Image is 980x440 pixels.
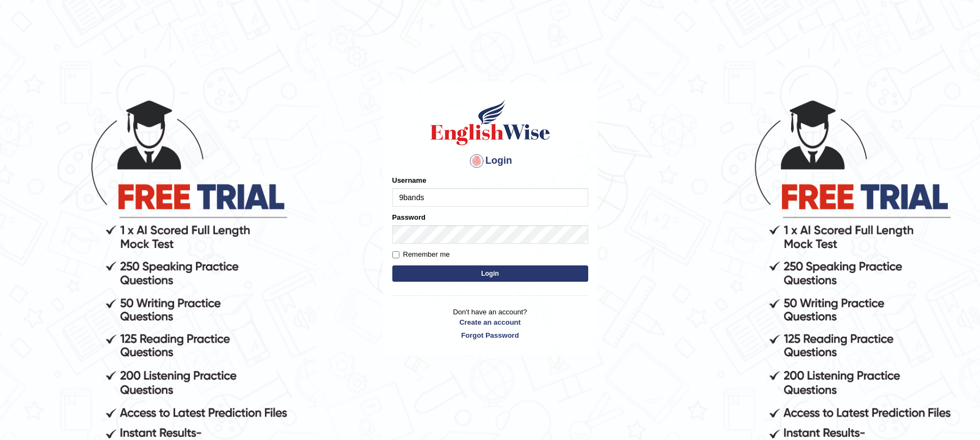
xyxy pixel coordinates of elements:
[428,98,552,147] img: Logo of English Wise sign in for intelligent practice with AI
[392,249,450,260] label: Remember me
[392,265,588,282] button: Login
[392,152,588,170] h4: Login
[392,251,399,258] input: Remember me
[392,175,427,185] label: Username
[392,330,588,340] a: Forgot Password
[392,317,588,327] a: Create an account
[392,307,588,340] p: Don't have an account?
[392,212,426,222] label: Password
